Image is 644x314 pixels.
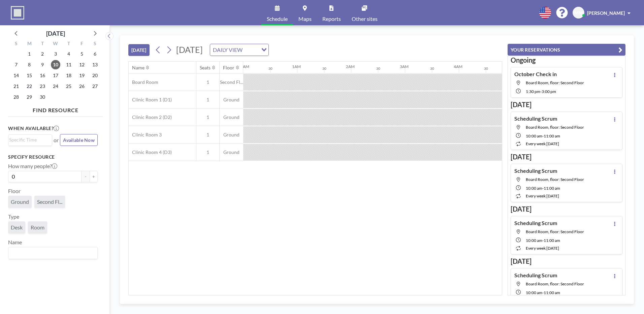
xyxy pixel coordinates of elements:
[430,66,434,71] div: 30
[511,205,622,213] h3: [DATE]
[129,79,158,85] span: Board Room
[542,89,556,94] span: 3:00 PM
[200,65,211,71] div: Seats
[210,44,268,56] div: Search for option
[196,97,219,103] span: 1
[129,114,172,120] span: Clinic Room 2 (D2)
[77,60,87,69] span: Friday, September 12, 2025
[25,71,34,80] span: Monday, September 15, 2025
[352,16,378,22] span: Other sites
[544,133,560,138] span: 11:00 AM
[62,40,75,49] div: T
[129,132,162,138] span: Clinic Room 3
[8,247,97,259] div: Search for option
[542,186,544,191] span: -
[11,6,24,20] img: organization-logo
[542,133,544,138] span: -
[11,71,21,80] span: Sunday, September 14, 2025
[514,115,557,122] h4: Scheduling Scrum
[75,40,88,49] div: F
[544,186,560,191] span: 11:00 AM
[223,65,234,71] div: Floor
[400,64,409,69] div: 3AM
[64,71,73,80] span: Thursday, September 18, 2025
[267,16,288,22] span: Schedule
[526,80,584,85] span: Board Room, floor: Second Floor
[60,134,98,146] button: Available Now
[484,66,488,71] div: 30
[31,224,44,231] span: Room
[220,97,243,103] span: Ground
[63,137,95,143] span: Available Now
[514,220,557,226] h4: Scheduling Scrum
[220,79,243,85] span: Second Fl...
[514,71,557,77] h4: October Check in
[90,71,100,80] span: Saturday, September 20, 2025
[540,89,542,94] span: -
[526,125,584,130] span: Board Room, floor: Second Floor
[129,149,172,155] span: Clinic Room 4 (D3)
[508,44,625,56] button: YOUR RESERVATIONS
[128,44,150,56] button: [DATE]
[90,82,100,91] span: Saturday, September 27, 2025
[77,71,87,80] span: Friday, September 19, 2025
[526,229,584,234] span: Board Room, floor: Second Floor
[526,281,584,286] span: Board Room, floor: Second Floor
[9,249,94,257] input: Search for option
[322,16,341,22] span: Reports
[38,71,47,80] span: Tuesday, September 16, 2025
[196,114,219,120] span: 1
[526,246,559,251] span: every week [DATE]
[25,60,34,69] span: Monday, September 8, 2025
[11,92,21,102] span: Sunday, September 28, 2025
[514,167,557,174] h4: Scheduling Scrum
[196,132,219,138] span: 1
[8,163,57,169] label: How many people?
[23,40,36,49] div: M
[298,16,312,22] span: Maps
[8,104,103,114] h4: FIND RESOURCE
[8,213,19,220] label: Type
[514,272,557,279] h4: Scheduling Scrum
[220,149,243,155] span: Ground
[511,257,622,265] h3: [DATE]
[544,238,560,243] span: 11:00 AM
[8,135,52,145] div: Search for option
[526,290,542,295] span: 10:00 AM
[54,137,59,144] span: or
[11,224,23,231] span: Desk
[212,45,244,54] span: DAILY VIEW
[196,79,219,85] span: 1
[542,238,544,243] span: -
[64,60,73,69] span: Thursday, September 11, 2025
[268,66,272,71] div: 30
[38,49,47,59] span: Tuesday, September 2, 2025
[51,49,60,59] span: Wednesday, September 3, 2025
[8,188,21,194] label: Floor
[220,132,243,138] span: Ground
[526,193,559,198] span: every week [DATE]
[11,60,21,69] span: Sunday, September 7, 2025
[88,40,101,49] div: S
[90,60,100,69] span: Saturday, September 13, 2025
[38,92,47,102] span: Tuesday, September 30, 2025
[64,49,73,59] span: Thursday, September 4, 2025
[51,60,60,69] span: Wednesday, September 10, 2025
[10,40,23,49] div: S
[526,133,542,138] span: 10:00 AM
[77,49,87,59] span: Friday, September 5, 2025
[526,141,559,146] span: every week [DATE]
[82,171,90,182] button: -
[511,56,622,64] h3: Ongoing
[542,290,544,295] span: -
[176,44,203,55] span: [DATE]
[25,49,34,59] span: Monday, September 1, 2025
[25,82,34,91] span: Monday, September 22, 2025
[292,64,301,69] div: 1AM
[511,153,622,161] h3: [DATE]
[25,92,34,102] span: Monday, September 29, 2025
[129,97,172,103] span: Clinic Room 1 (D1)
[8,239,22,246] label: Name
[132,65,144,71] div: Name
[220,114,243,120] span: Ground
